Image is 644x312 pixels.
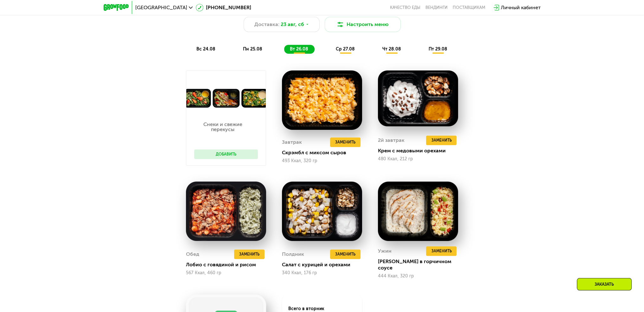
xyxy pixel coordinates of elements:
[378,148,463,154] div: Крем с медовыми орехами
[239,251,259,257] span: Заменить
[196,46,215,52] span: вс 24.08
[382,46,401,52] span: чт 28.08
[282,149,367,156] div: Скрэмбл с миксом сыров
[378,156,458,162] div: 480 Ккал, 212 гр
[282,137,302,147] div: Завтрак
[186,262,271,268] div: Лобио с говядиной и рисом
[577,278,632,290] div: Заказать
[194,149,258,159] button: Добавить
[378,274,458,279] div: 444 Ккал, 320 гр
[282,270,362,275] div: 340 Ккал, 176 гр
[196,4,251,11] a: [PHONE_NUMBER]
[282,249,304,259] div: Полдник
[254,21,279,28] span: Доставка:
[330,137,360,147] button: Заменить
[243,46,262,52] span: пн 25.08
[501,4,541,11] div: Личный кабинет
[290,46,308,52] span: вт 26.08
[378,258,463,271] div: [PERSON_NAME] в горчичном соусе
[431,137,451,143] span: Заменить
[335,251,355,257] span: Заменить
[135,5,187,10] span: [GEOGRAPHIC_DATA]
[335,139,355,145] span: Заменить
[282,262,367,268] div: Салат с курицей и орехами
[325,17,401,32] button: Настроить меню
[330,249,360,259] button: Заменить
[390,5,420,10] a: Качество еды
[431,248,451,254] span: Заменить
[186,270,266,275] div: 567 Ккал, 460 гр
[194,122,252,132] p: Снеки и свежие перекусы
[429,46,447,52] span: пт 29.08
[426,246,456,256] button: Заменить
[426,136,456,145] button: Заменить
[336,46,355,52] span: ср 27.08
[378,246,392,256] div: Ужин
[282,158,362,163] div: 493 Ккал, 320 гр
[425,5,448,10] a: Вендинги
[186,249,199,259] div: Обед
[234,249,265,259] button: Заменить
[281,21,304,28] span: 23 авг, сб
[378,136,405,145] div: 2й завтрак
[453,5,485,10] div: поставщикам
